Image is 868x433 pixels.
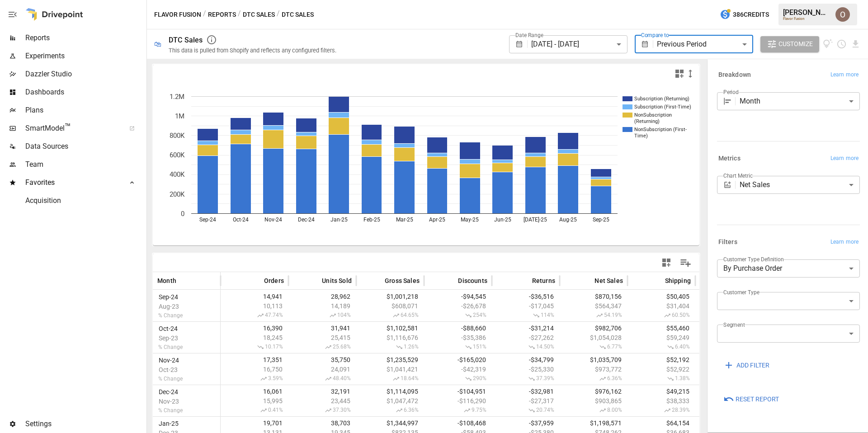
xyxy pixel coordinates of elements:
span: 18,245 [225,334,284,341]
span: 6.36% [564,375,623,382]
text: [DATE]-25 [524,216,547,223]
span: -$32,981 [496,388,555,395]
span: -$35,386 [429,334,487,341]
text: NonSubscription [634,112,672,118]
span: 6.36% [361,407,420,414]
span: $976,162 [564,388,623,395]
span: 386 Credits [733,9,769,20]
text: 400K [170,170,185,179]
span: 16,390 [225,325,284,332]
span: 104% [293,312,352,319]
span: 16,061 [225,388,284,395]
button: Sort [581,274,594,287]
span: $1,116,676 [361,334,420,341]
span: $973,772 [564,366,623,373]
div: DTC Sales [169,36,203,44]
img: Oleksii Flok [835,7,850,22]
span: 31,941 [293,325,352,332]
span: 24,091 [293,366,352,373]
h6: Metrics [718,154,741,164]
label: Customer Type [723,288,759,296]
span: 290% [429,375,487,382]
span: 32,191 [293,388,352,395]
span: 64.65% [361,312,420,319]
span: -$165,020 [429,356,487,363]
span: $564,347 [564,302,623,310]
button: Reset Report [717,391,785,408]
span: Experiments [25,51,145,61]
div: [PERSON_NAME] [783,8,830,17]
button: Sort [444,274,457,287]
span: 1.38% [632,375,691,382]
span: $1,054,028 [564,334,623,341]
span: $31,404 [632,302,691,310]
span: 14.50% [496,344,555,351]
span: Previous Period [657,40,707,48]
button: Schedule report [836,39,847,49]
text: Sep-25 [593,216,609,223]
span: ADD FILTER [736,360,769,371]
text: Sep-24 [199,216,216,223]
span: Data Sources [25,141,145,152]
span: 14,189 [293,302,352,310]
span: 17,351 [225,356,284,363]
span: -$104,951 [429,388,487,395]
text: 600K [170,151,185,159]
span: Sep-23 [157,334,216,342]
text: Feb-25 [363,216,380,223]
span: Month [157,276,176,285]
button: Oleksii Flok [830,2,855,27]
span: 8.00% [564,407,623,414]
span: 20.74% [496,407,555,414]
span: Nov-24 [157,357,216,364]
button: Customize [760,36,819,52]
span: $870,156 [564,293,623,300]
text: 800K [170,132,185,140]
div: Flavor Fusion [783,17,830,21]
span: $1,001,218 [361,293,420,300]
span: 6.40% [632,344,691,351]
label: Segment [723,321,745,329]
label: Compare to [641,31,669,39]
button: DTC Sales [243,9,275,20]
button: Flavor Fusion [154,9,201,20]
span: 19,701 [225,419,284,427]
span: 37.30% [293,407,352,414]
text: Subscription (First-Time) [634,104,691,110]
text: Time) [634,133,648,139]
div: / [203,9,206,20]
span: Learn more [830,154,859,163]
text: Jan-25 [330,216,348,223]
button: Download report [850,39,861,49]
span: Settings [25,419,145,429]
text: Jun-25 [494,216,511,223]
span: -$42,319 [429,366,487,373]
h6: Filters [718,237,737,247]
span: -$26,678 [429,302,487,310]
span: 15,995 [225,397,284,405]
span: $1,198,571 [564,419,623,427]
span: 25.68% [293,344,352,351]
div: [DATE] - [DATE] [531,35,627,53]
button: Sort [651,274,664,287]
span: Reports [25,33,145,43]
text: 1.2M [170,93,184,101]
button: Sort [519,274,531,287]
span: % Change [157,312,216,319]
span: $1,114,095 [361,388,420,395]
span: Oct-24 [157,325,216,332]
span: Orders [264,276,284,285]
label: Chart Metric [723,172,753,179]
button: Sort [308,274,321,287]
span: % Change [157,407,216,414]
span: $59,249 [632,334,691,341]
span: Units Sold [322,276,352,285]
button: View documentation [823,36,833,52]
span: 23,445 [293,397,352,405]
span: 3.59% [225,375,284,382]
span: 35,750 [293,356,352,363]
text: 200K [170,190,185,198]
span: 16,750 [225,366,284,373]
span: $64,154 [632,419,691,427]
